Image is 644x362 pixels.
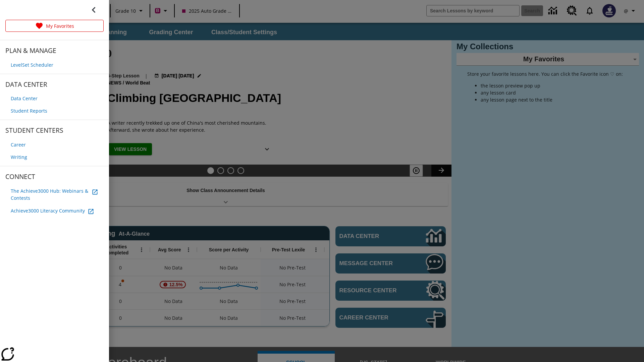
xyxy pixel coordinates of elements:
span: PLAN & MANAGE [5,46,104,56]
a: Achieve3000 Literacy Community [5,204,104,218]
span: Achieve3000 Literacy Community [11,207,85,214]
a: Data Center [5,92,104,105]
a: Student Reports [5,105,104,117]
span: Career [11,141,26,148]
span: LevelSet Scheduler [11,61,53,68]
a: Career [5,138,104,151]
a: My Favorites [5,20,104,32]
span: Data Center [11,95,38,102]
a: LevelSet Scheduler [5,59,104,71]
p: My Favorites [46,22,74,29]
span: STUDENT CENTERS [5,125,104,136]
span: DATA CENTER [5,79,104,90]
span: Student Reports [11,107,47,114]
a: The Achieve3000 Hub: Webinars & Contests [5,185,104,204]
span: Writing [11,154,27,161]
span: CONNECT [5,172,104,182]
a: Writing [5,151,104,163]
span: The Achieve3000 Hub: Webinars & Contests [11,187,89,201]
